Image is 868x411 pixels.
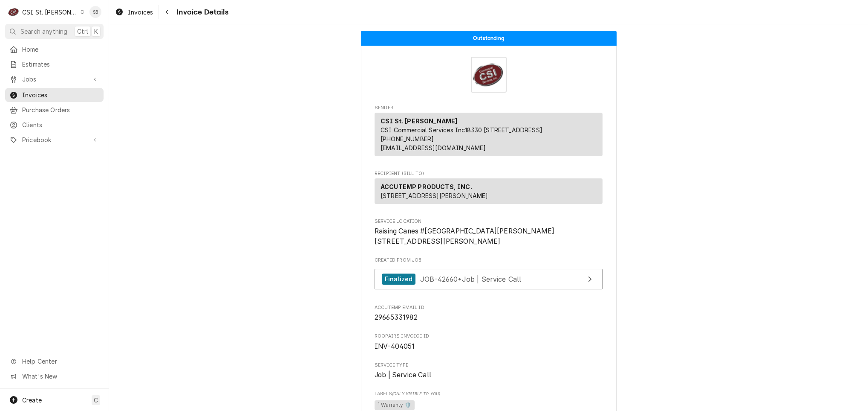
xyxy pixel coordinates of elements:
[375,170,603,208] div: Invoice Recipient
[375,362,603,369] span: Service Type
[375,113,603,156] div: Sender
[375,105,603,160] div: Invoice Sender
[5,103,104,117] a: Purchase Orders
[5,88,104,102] a: Invoices
[375,400,415,411] span: ¹ Warranty 🛡️
[89,6,101,18] div: Shayla Bell's Avatar
[20,27,67,36] span: Search anything
[375,304,603,311] span: Accutemp email ID
[381,144,486,152] a: [EMAIL_ADDRESS][DOMAIN_NAME]
[361,31,617,46] div: Status
[381,183,472,190] strong: ACCUTEMP PRODUCTS, INC.
[375,370,603,380] span: Service Type
[112,5,156,19] a: Invoices
[22,135,87,144] span: Pricebook
[375,257,603,264] span: Created From Job
[375,227,554,245] span: Raising Canes #[GEOGRAPHIC_DATA][PERSON_NAME] [STREET_ADDRESS][PERSON_NAME]
[381,192,488,199] span: [STREET_ADDRESS][PERSON_NAME]
[375,105,603,111] span: Sender
[5,133,104,147] a: Go to Pricebook
[375,333,603,351] div: Roopairs Invoice ID
[94,396,98,405] span: C
[22,45,99,54] span: Home
[375,218,603,225] span: Service Location
[5,118,104,132] a: Clients
[375,313,418,321] span: 29665331982
[375,333,603,340] span: Roopairs Invoice ID
[375,362,603,380] div: Service Type
[5,354,104,368] a: Go to Help Center
[8,6,20,18] div: CSI St. Louis's Avatar
[22,90,99,99] span: Invoices
[174,6,228,18] span: Invoice Details
[471,57,507,93] img: Logo
[375,226,603,246] span: Service Location
[5,369,104,383] a: Go to What's New
[381,135,434,143] a: [PHONE_NUMBER]
[375,312,603,323] span: Accutemp email ID
[22,357,98,366] span: Help Center
[160,5,174,19] button: Navigate back
[375,218,603,247] div: Service Location
[5,57,104,71] a: Estimates
[22,120,99,129] span: Clients
[77,27,88,36] span: Ctrl
[5,72,104,86] a: Go to Jobs
[382,274,415,285] div: Finalized
[8,6,20,18] div: C
[5,42,104,56] a: Home
[94,27,98,36] span: K
[375,178,603,207] div: Recipient (Bill To)
[375,269,603,290] a: View Job
[381,126,542,134] span: CSI Commercial Services Inc18330 [STREET_ADDRESS]
[22,105,99,114] span: Purchase Orders
[375,113,603,160] div: Sender
[22,75,87,84] span: Jobs
[375,170,603,177] span: Recipient (Bill To)
[375,371,431,379] span: Job | Service Call
[375,342,415,350] span: INV-404051
[22,372,98,381] span: What's New
[392,391,440,396] span: (Only Visible to You)
[381,117,457,125] strong: CSI St. [PERSON_NAME]
[89,6,101,18] div: SB
[22,396,42,404] span: Create
[375,178,603,204] div: Recipient (Bill To)
[128,8,153,17] span: Invoices
[5,24,104,39] button: Search anythingCtrlK
[375,341,603,352] span: Roopairs Invoice ID
[375,391,603,397] span: Labels
[375,257,603,294] div: Created From Job
[22,8,78,17] div: CSI St. [PERSON_NAME]
[420,274,522,283] span: JOB-42660 • Job | Service Call
[22,60,99,69] span: Estimates
[473,35,504,41] span: Outstanding
[375,304,603,323] div: Accutemp email ID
